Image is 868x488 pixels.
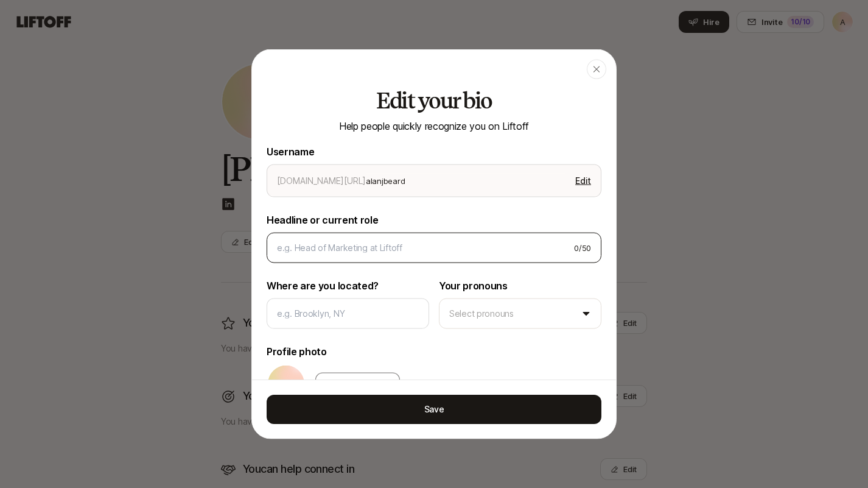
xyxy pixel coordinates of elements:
button: Save [267,395,601,424]
h2: Edit your bio [267,88,601,113]
p: A [283,378,289,388]
p: Headline or current role [267,211,601,227]
p: Where are you located? [267,277,429,293]
div: Upload photo [315,372,400,394]
p: Profile photo [267,343,601,359]
input: e.g. Brooklyn, NY [277,306,419,320]
button: Edit [570,172,596,189]
span: 0 / 50 [574,241,591,253]
div: [DOMAIN_NAME][URL] [277,173,366,188]
p: Username [267,143,601,159]
p: Help people quickly recognize you on Liftoff [267,118,601,133]
input: e.g. Head of Marketing at Liftoff [277,240,564,255]
p: Your pronouns [439,277,601,293]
